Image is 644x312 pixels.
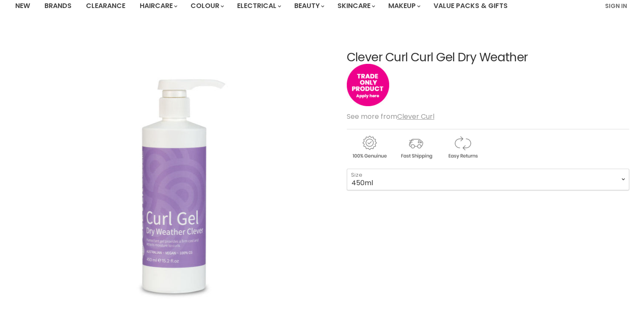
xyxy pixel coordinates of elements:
[393,134,438,160] img: shipping.gif
[397,112,434,121] a: Clever Curl
[440,134,485,160] img: returns.gif
[347,64,389,106] img: tradeonly_small.jpg
[347,112,434,121] span: See more from
[347,51,629,64] h1: Clever Curl Curl Gel Dry Weather
[347,134,392,160] img: genuine.gif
